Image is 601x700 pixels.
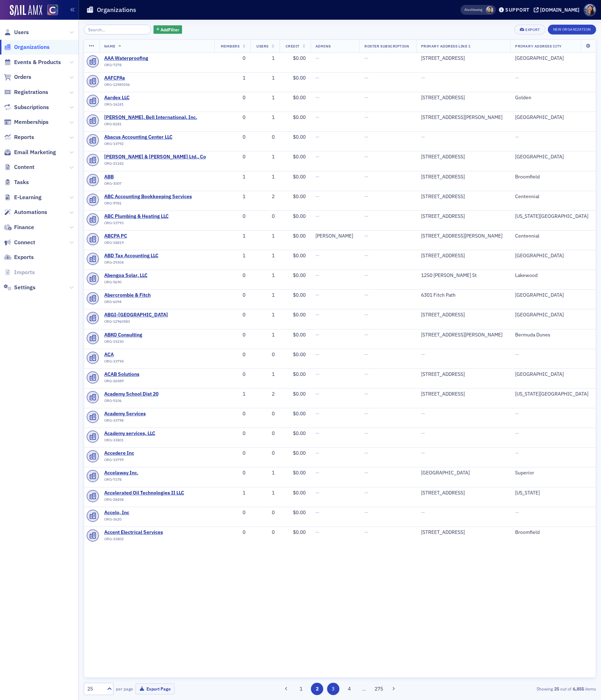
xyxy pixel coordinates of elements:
a: ABC Accounting Bookkeeping Services [104,194,192,200]
span: — [364,332,368,338]
div: 1 [219,194,245,200]
a: [PERSON_NAME] [315,233,353,239]
span: — [364,153,368,160]
input: Search… [84,25,151,34]
a: ABB [104,174,168,180]
button: 1 [295,683,307,695]
a: Connect [4,239,35,246]
button: AddFilter [154,25,182,34]
a: Settings [4,284,36,291]
div: Golden [515,95,591,101]
div: [GEOGRAPHIC_DATA] [421,470,506,476]
a: View Homepage [42,5,58,17]
img: SailAMX [10,5,42,16]
a: Academy School Dist 20 [104,391,168,397]
a: Orders [4,73,31,81]
a: Exports [4,253,34,261]
a: Academy services, LLC [104,430,168,437]
div: ORG-33792 [104,141,173,149]
span: — [364,193,368,200]
a: Accelo, Inc [104,510,168,516]
a: ABKO Consulting [104,332,168,338]
a: Accelerated Oil Technologies II LLC [104,490,184,496]
span: $0.00 [293,469,306,476]
a: [PERSON_NAME], Bell International, Inc. [104,114,197,121]
div: 0 [255,352,274,358]
div: Also [464,7,471,12]
span: Accedere Inc [104,450,168,456]
div: 1 [219,253,245,259]
span: — [315,75,319,81]
div: 0 [255,430,274,437]
a: Accelaway Inc. [104,470,168,476]
a: ABC Plumbing & Heating LLC [104,213,169,220]
span: — [315,94,319,101]
a: Reports [4,133,34,141]
div: 0 [219,55,245,62]
div: ORG-7278 [104,63,168,70]
span: — [364,272,368,278]
span: — [421,351,425,358]
span: Connect [14,239,35,246]
a: Memberships [4,118,49,126]
a: Abacus Accounting Center LLC [104,134,173,140]
div: 1 [255,174,274,180]
span: Content [14,163,35,171]
span: Viewing [464,7,482,12]
span: Pamela Galey-Coleman [486,6,493,14]
div: Lakewood [515,272,591,279]
a: AAFCPAs [104,75,168,81]
span: Credit [286,44,300,49]
span: — [421,430,425,436]
div: 1250 [PERSON_NAME] St [421,272,506,279]
div: ORG-12960583 [104,319,168,326]
button: 3 [327,683,339,695]
span: — [364,469,368,476]
span: — [315,292,319,298]
span: — [421,410,425,417]
span: ABD Tax Accounting LLC [104,253,168,259]
span: $0.00 [293,430,306,436]
div: ORG-16241 [104,102,168,109]
div: 6301 Fitch Path [421,292,506,298]
span: $0.00 [293,75,306,81]
a: ABCPA PC [104,233,168,239]
a: Tasks [4,178,29,186]
span: — [315,153,319,160]
span: — [315,213,319,219]
span: — [315,410,319,417]
span: $0.00 [293,174,306,180]
div: ORG-33794 [104,359,168,366]
div: 0 [219,272,245,279]
a: Academy Services [104,411,168,417]
a: Users [4,29,29,36]
span: $0.00 [293,332,306,338]
div: [US_STATE][GEOGRAPHIC_DATA] [515,391,591,397]
div: [STREET_ADDRESS] [421,154,506,160]
div: 1 [255,75,274,81]
span: — [315,55,319,61]
div: ORG-33793 [104,221,169,228]
span: — [364,213,368,219]
div: ORG-26589 [104,379,168,386]
a: Abengoa Solar, LLC [104,272,168,279]
div: 1 [219,233,245,239]
div: 0 [219,154,245,160]
span: — [364,371,368,377]
span: Registrations [14,88,48,96]
button: Export Page [136,683,175,694]
span: — [364,134,368,140]
div: 0 [219,312,245,318]
div: Centennial [515,233,591,239]
span: Admins [315,44,331,49]
span: $0.00 [293,272,306,278]
a: ACAB Solutions [104,371,168,378]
